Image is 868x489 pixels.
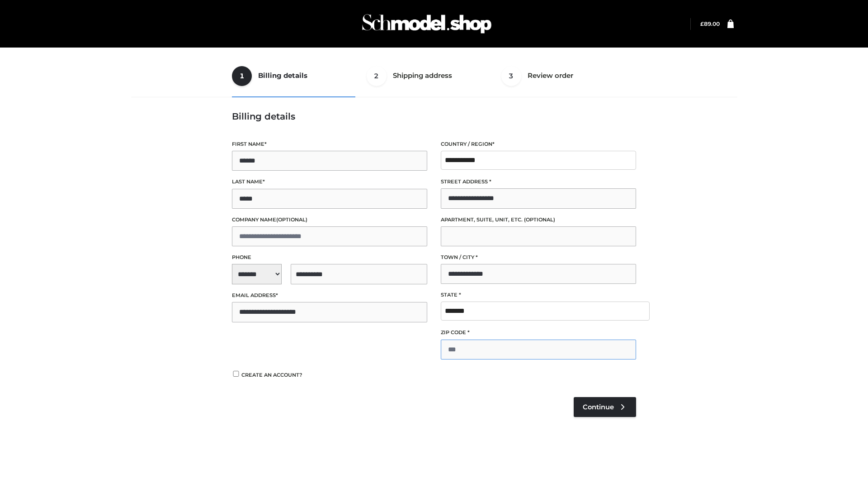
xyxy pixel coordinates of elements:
a: £89.00 [700,20,720,27]
span: (optional) [524,216,555,223]
label: Street address [441,177,636,186]
span: Continue [583,403,614,411]
label: Last name [232,177,427,186]
label: ZIP Code [441,328,636,337]
label: Company name [232,216,427,224]
span: £ [700,20,704,27]
img: Schmodel Admin 964 [359,6,495,42]
span: Create an account? [241,372,302,378]
label: Phone [232,253,427,262]
span: (optional) [276,216,307,223]
label: First name [232,140,427,149]
label: Apartment, suite, unit, etc. [441,216,636,224]
label: Email address [232,291,427,300]
h3: Billing details [232,111,636,122]
input: Create an account? [232,371,240,377]
label: Country / Region [441,140,636,149]
label: Town / City [441,253,636,262]
bdi: 89.00 [700,20,720,27]
label: State [441,291,636,299]
a: Continue [574,397,636,417]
